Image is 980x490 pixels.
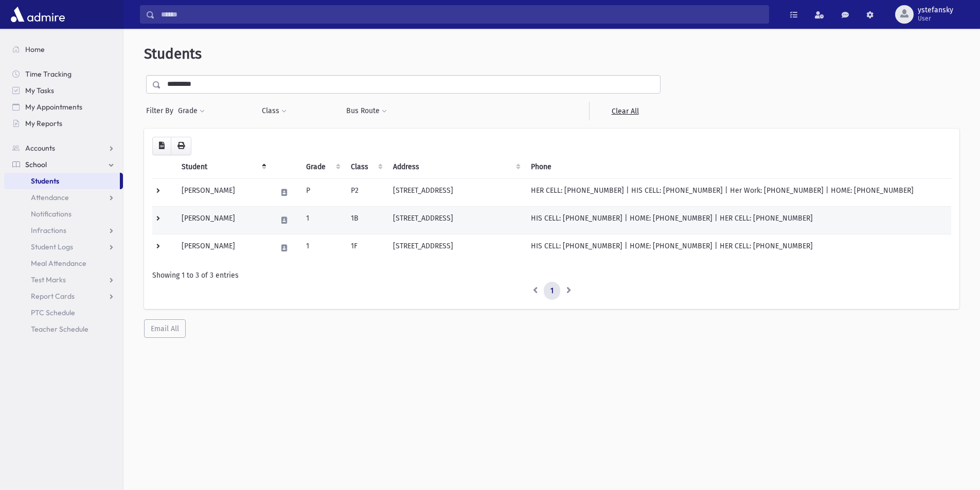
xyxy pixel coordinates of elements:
span: Infractions [31,226,66,235]
a: Notifications [4,206,123,222]
button: Grade [177,102,205,120]
a: Report Cards [4,288,123,304]
span: My Reports [25,119,62,128]
td: [PERSON_NAME] [175,178,271,206]
a: My Reports [4,115,123,132]
span: Report Cards [31,292,75,301]
td: HER CELL: [PHONE_NUMBER] | HIS CELL: [PHONE_NUMBER] | Her Work: [PHONE_NUMBER] | HOME: [PHONE_NUM... [525,178,951,206]
td: P [300,178,344,206]
span: Attendance [31,193,69,202]
a: Test Marks [4,271,123,288]
th: Class: activate to sort column ascending [345,155,387,179]
button: Print [171,137,191,155]
div: Showing 1 to 3 of 3 entries [152,270,951,281]
a: Students [4,173,120,189]
span: Accounts [25,143,55,153]
td: 1B [345,206,387,234]
td: 1F [345,234,387,262]
a: Home [4,41,123,58]
span: School [25,160,47,169]
span: PTC Schedule [31,308,75,317]
span: Test Marks [31,275,66,284]
span: Student Logs [31,242,73,251]
a: My Tasks [4,82,123,99]
a: Clear All [589,102,661,120]
span: Notifications [31,209,72,219]
td: 1 [300,234,344,262]
button: Email All [144,319,186,338]
span: Students [31,176,59,186]
td: [STREET_ADDRESS] [387,178,525,206]
th: Grade: activate to sort column ascending [300,155,344,179]
span: Time Tracking [25,69,72,79]
a: Attendance [4,189,123,206]
span: User [918,14,953,23]
th: Student: activate to sort column descending [175,155,271,179]
td: P2 [345,178,387,206]
button: Class [261,102,287,120]
a: Meal Attendance [4,255,123,271]
img: AdmirePro [8,4,67,25]
td: [PERSON_NAME] [175,234,271,262]
a: Student Logs [4,239,123,255]
a: Accounts [4,140,123,156]
a: My Appointments [4,99,123,115]
input: Search [155,5,769,24]
td: [PERSON_NAME] [175,206,271,234]
th: Phone [525,155,951,179]
button: CSV [152,137,171,155]
a: Teacher Schedule [4,321,123,337]
button: Bus Route [346,102,387,120]
a: Time Tracking [4,66,123,82]
a: PTC Schedule [4,304,123,321]
td: [STREET_ADDRESS] [387,206,525,234]
td: 1 [300,206,344,234]
span: Teacher Schedule [31,324,88,334]
span: Meal Attendance [31,259,86,268]
a: 1 [544,282,560,300]
a: Infractions [4,222,123,239]
span: My Appointments [25,102,82,112]
td: HIS CELL: [PHONE_NUMBER] | HOME: [PHONE_NUMBER] | HER CELL: [PHONE_NUMBER] [525,234,951,262]
span: Students [144,45,202,62]
th: Address: activate to sort column ascending [387,155,525,179]
td: HIS CELL: [PHONE_NUMBER] | HOME: [PHONE_NUMBER] | HER CELL: [PHONE_NUMBER] [525,206,951,234]
span: Filter By [146,105,177,116]
span: My Tasks [25,86,54,95]
a: School [4,156,123,173]
td: [STREET_ADDRESS] [387,234,525,262]
span: Home [25,45,45,54]
span: ystefansky [918,6,953,14]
